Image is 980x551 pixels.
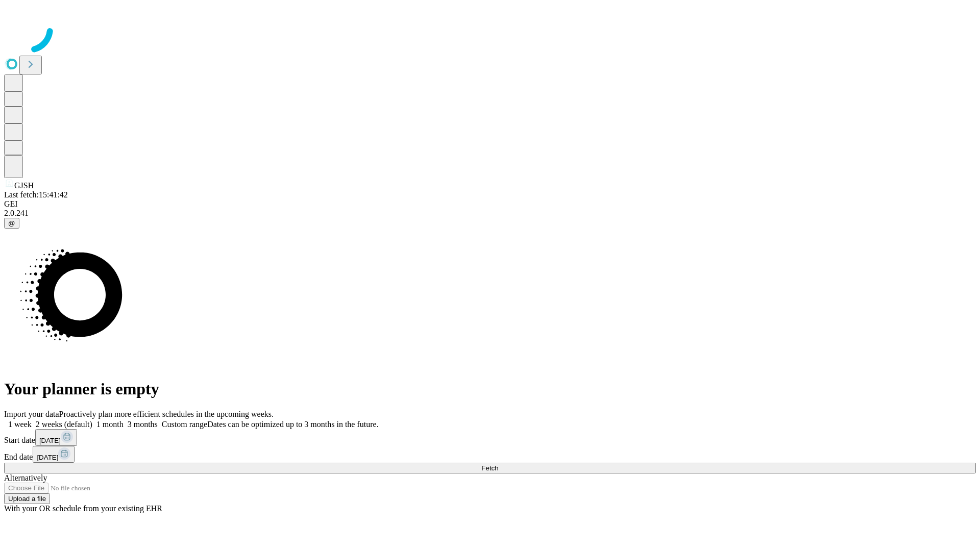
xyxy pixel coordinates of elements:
[4,190,68,199] span: Last fetch: 15:41:42
[4,473,47,482] span: Alternatively
[35,429,77,446] button: [DATE]
[4,463,976,473] button: Fetch
[37,454,58,461] span: [DATE]
[96,420,124,429] span: 1 month
[4,493,50,504] button: Upload a file
[4,446,976,463] div: End date
[14,181,34,190] span: GJSH
[481,464,498,472] span: Fetch
[4,380,976,398] h1: Your planner is empty
[59,410,274,418] span: Proactively plan more efficient schedules in the upcoming weeks.
[162,420,207,429] span: Custom range
[8,420,32,429] span: 1 week
[33,446,75,463] button: [DATE]
[4,209,976,218] div: 2.0.241
[4,199,976,209] div: GEI
[207,420,378,429] span: Dates can be optimized up to 3 months in the future.
[4,429,976,446] div: Start date
[36,420,92,429] span: 2 weeks (default)
[128,420,158,429] span: 3 months
[39,437,61,444] span: [DATE]
[4,410,59,418] span: Import your data
[4,504,162,513] span: With your OR schedule from your existing EHR
[4,218,19,229] button: @
[8,219,15,227] span: @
